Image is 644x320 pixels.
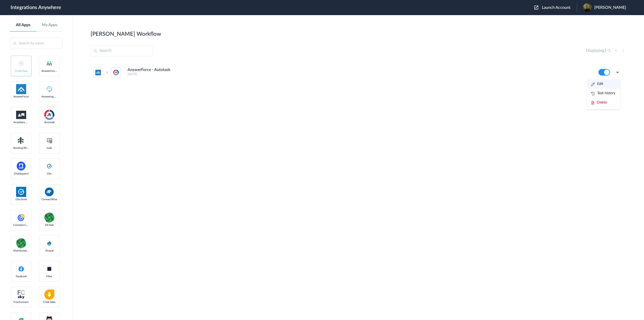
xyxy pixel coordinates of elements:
span: 1 [604,49,607,53]
h4: Displaying - [586,48,610,53]
span: Constant Contact [13,224,29,227]
img: add-icon.svg [19,61,23,66]
input: Search [91,45,153,56]
span: Clio Grow [13,198,29,201]
img: clio-logo.svg [46,163,52,169]
img: connectwise.png [44,187,54,197]
a: My Apps [36,23,63,27]
span: Booking Widget [13,147,29,150]
span: Filter [42,275,57,278]
img: autotask.png [44,110,54,120]
span: Fresh Sales [42,301,57,304]
span: Clio [42,172,57,175]
span: Cash [42,147,57,150]
span: ChatSupport [13,172,29,175]
span: ConnectWise [42,198,57,201]
img: FranConnect.png [16,290,26,300]
span: Facebook [13,275,29,278]
img: freshsales.png [44,290,54,300]
img: facebook-logo.svg [18,266,24,272]
a: Task history [591,91,615,95]
span: AnswerForce [13,95,29,98]
span: Autotask [42,121,57,124]
img: Clio.jpg [16,187,26,197]
span: 1 [608,49,610,53]
h1: Integrations Anywhere [11,5,61,11]
img: aww.png [16,111,26,119]
h4: AnswerForce - Autotask [128,67,170,72]
img: drupal-logo.svg [46,240,52,246]
img: cash-logo.svg [46,137,53,144]
img: distributedSource.png [16,238,26,248]
img: filter.png [44,265,54,273]
h5: [DATE] [128,72,592,76]
img: launch-acct-icon.svg [534,6,538,10]
span: Launch Account [542,6,571,10]
h2: [PERSON_NAME] Workflow [91,31,161,37]
img: constant-contact.svg [16,212,26,223]
span: DS Task [42,224,57,227]
img: Answering_service.png [44,84,54,94]
img: chatsupport-icon.svg [16,161,26,171]
span: Answering Service [42,95,57,98]
img: distributedSource.png [44,212,54,223]
img: af-app-logo.svg [16,84,26,94]
span: Distributed Source [13,249,29,252]
img: e342a663-7b1d-4387-b497-4ed88548d0b3.jpeg [583,3,592,12]
span: AnswerConnect [42,69,57,73]
span: Drupal [42,249,57,252]
img: Setmore_Logo.svg [16,136,26,145]
span: FranConnect [13,301,29,304]
span: Delete [597,101,607,104]
img: answerconnect-logo.svg [46,60,52,66]
span: Anywhere Works [13,121,29,124]
input: Search by name [10,38,63,49]
button: Launch Account [534,5,577,10]
span: [PERSON_NAME] [594,5,626,10]
a: Edit [591,82,603,86]
span: Create App [13,69,29,73]
a: All Apps [10,23,36,27]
